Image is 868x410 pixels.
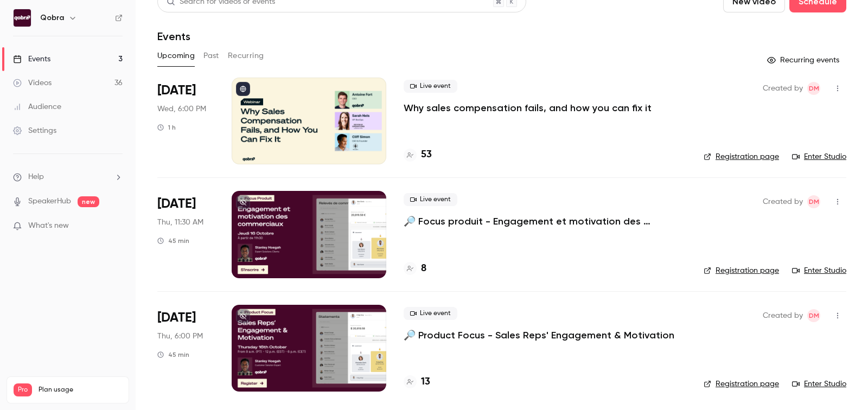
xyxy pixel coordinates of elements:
span: What's new [28,220,69,232]
img: Qobra [14,9,31,27]
a: Registration page [704,379,779,389]
span: Live event [404,307,457,320]
span: DM [809,195,819,208]
h1: Events [157,30,190,43]
span: Dylan Manceau [807,309,820,322]
a: 8 [404,261,426,276]
span: new [78,196,99,207]
span: Created by [763,195,803,208]
h4: 53 [421,148,432,162]
span: Pro [14,383,32,396]
h4: 8 [421,261,426,276]
div: 1 h [157,123,176,132]
button: Upcoming [157,47,195,65]
div: Settings [13,125,56,136]
span: Live event [404,193,457,206]
span: Dylan Manceau [807,195,820,208]
div: Oct 16 Thu, 6:00 PM (Europe/Paris) [157,305,214,392]
a: Enter Studio [792,379,846,389]
span: Help [28,171,44,183]
a: 🔎 Product Focus - Sales Reps' Engagement & Motivation [404,329,674,342]
a: Why sales compensation fails, and how you can fix it [404,101,652,114]
span: Thu, 6:00 PM [157,331,203,342]
div: Audience [13,101,61,112]
span: [DATE] [157,82,196,99]
span: Live event [404,80,457,93]
span: Created by [763,309,803,322]
a: 53 [404,148,432,162]
h6: Qobra [40,12,64,23]
button: Past [203,47,219,65]
div: 45 min [157,350,189,359]
span: Wed, 6:00 PM [157,104,206,114]
button: Recurring events [762,52,846,69]
li: help-dropdown-opener [13,171,123,183]
span: DM [809,82,819,95]
h4: 13 [421,375,430,389]
span: [DATE] [157,309,196,326]
a: SpeakerHub [28,196,71,207]
span: [DATE] [157,195,196,213]
div: Events [13,54,50,65]
div: Oct 8 Wed, 6:00 PM (Europe/Paris) [157,78,214,164]
button: Recurring [228,47,264,65]
span: Plan usage [39,386,122,394]
a: Registration page [704,265,779,276]
a: Enter Studio [792,265,846,276]
a: 🔎 Focus produit - Engagement et motivation des commerciaux [404,215,686,228]
a: Enter Studio [792,151,846,162]
div: 45 min [157,236,189,245]
span: Thu, 11:30 AM [157,217,203,228]
div: Videos [13,78,52,88]
a: Registration page [704,151,779,162]
span: Dylan Manceau [807,82,820,95]
a: 13 [404,375,430,389]
div: Oct 16 Thu, 11:30 AM (Europe/Paris) [157,191,214,278]
span: DM [809,309,819,322]
span: Created by [763,82,803,95]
